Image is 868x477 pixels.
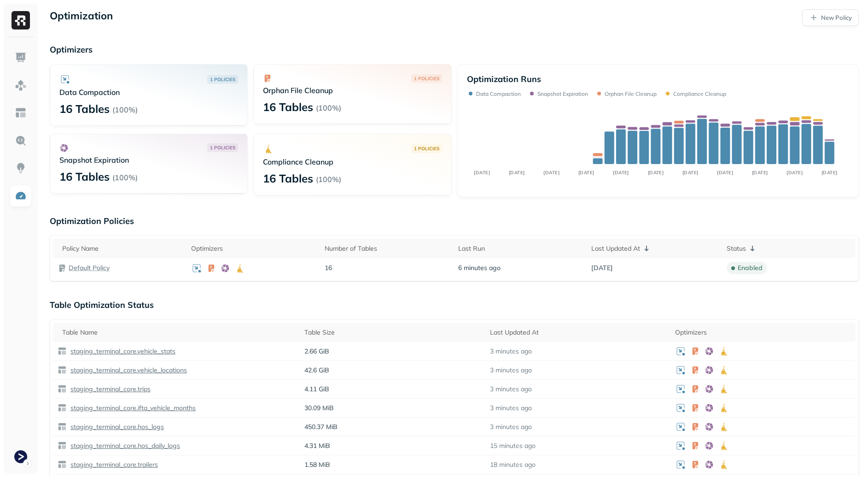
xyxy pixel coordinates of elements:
div: Optimizers [675,328,851,337]
p: 1 POLICIES [414,75,439,82]
tspan: [DATE] [821,170,838,175]
p: Snapshot Expiration [59,155,238,165]
a: staging_terminal_core.vehicle_locations [67,366,187,375]
p: 42.6 GiB [304,366,480,375]
img: Asset Explorer [15,107,27,119]
p: ( 100% ) [112,173,138,182]
p: Snapshot Expiration [537,90,588,97]
p: 4.11 GiB [304,385,480,394]
img: table [58,441,67,450]
a: staging_terminal_core.ifta_vehicle_months [67,404,196,412]
p: enabled [738,264,763,272]
img: table [58,460,67,469]
p: Orphan File Cleanup [263,86,442,95]
p: 4.31 MiB [304,442,480,450]
p: 450.37 MiB [304,423,480,431]
p: 1 POLICIES [414,145,439,152]
p: Table Optimization Status [50,300,859,310]
p: 1 POLICIES [210,144,235,151]
p: staging_terminal_core.ifta_vehicle_months [69,404,196,412]
p: Data Compaction [476,90,521,97]
p: ( 100% ) [112,105,138,114]
a: staging_terminal_core.vehicle_stats [67,347,175,356]
p: staging_terminal_core.trips [69,385,151,394]
a: staging_terminal_core.hos_daily_logs [67,442,180,450]
p: Compliance Cleanup [263,157,442,166]
span: 6 minutes ago [458,264,501,272]
div: Table Name [62,328,295,337]
p: 1.58 MiB [304,460,480,469]
p: ( 100% ) [316,175,341,184]
p: Data Compaction [59,88,238,97]
tspan: [DATE] [647,170,664,175]
img: table [58,422,67,431]
img: Insights [15,162,27,174]
img: Optimization [15,190,27,202]
div: Last Updated At [490,328,666,337]
tspan: [DATE] [543,170,559,175]
p: 2.66 GiB [304,347,480,356]
p: 16 [325,264,449,272]
p: 15 minutes ago [490,442,536,450]
img: Assets [15,79,27,91]
a: staging_terminal_core.trailers [67,460,158,469]
p: 30.09 MiB [304,404,480,412]
div: Table Size [304,328,480,337]
div: Last Updated At [591,243,717,254]
p: staging_terminal_core.hos_logs [69,423,164,431]
div: Number of Tables [325,244,449,253]
p: 3 minutes ago [490,404,532,412]
span: [DATE] [591,264,613,272]
a: Default Policy [69,264,110,272]
img: Ryft [12,11,30,29]
tspan: [DATE] [508,170,524,175]
tspan: [DATE] [682,170,699,175]
p: Optimization Policies [50,216,859,226]
img: table [58,347,67,356]
div: Optimizers [191,244,315,253]
a: staging_terminal_core.hos_logs [67,423,164,431]
p: staging_terminal_core.trailers [69,460,158,469]
p: 16 Tables [59,101,110,116]
div: Policy Name [62,244,182,253]
p: 1 POLICIES [210,76,235,83]
p: 3 minutes ago [490,347,532,356]
a: staging_terminal_core.trips [67,385,151,394]
p: 18 minutes ago [490,460,536,469]
p: Compliance Cleanup [673,90,726,97]
img: Terminal Staging [14,450,27,463]
div: Last Run [458,244,583,253]
img: table [58,403,67,412]
p: 3 minutes ago [490,385,532,394]
img: table [58,384,67,394]
p: 16 Tables [263,100,313,114]
tspan: [DATE] [717,170,733,175]
p: staging_terminal_core.vehicle_locations [69,366,187,375]
p: 3 minutes ago [490,423,532,431]
p: ( 100% ) [316,103,341,112]
p: 16 Tables [59,169,110,184]
img: Query Explorer [15,135,27,147]
tspan: [DATE] [786,170,803,175]
img: Dashboard [15,52,27,64]
a: New Policy [802,9,859,26]
p: 16 Tables [263,171,313,186]
tspan: [DATE] [613,170,629,175]
p: Orphan File Cleanup [605,90,657,97]
p: staging_terminal_core.hos_daily_logs [69,442,180,450]
tspan: [DATE] [474,170,490,175]
p: Optimization Runs [467,74,541,84]
p: staging_terminal_core.vehicle_stats [69,347,175,356]
tspan: [DATE] [752,170,768,175]
tspan: [DATE] [578,170,594,175]
p: New Policy [821,13,852,22]
p: 3 minutes ago [490,366,532,375]
p: Optimization [50,9,113,26]
p: Optimizers [50,44,859,55]
img: table [58,365,67,375]
div: Status [727,243,851,254]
